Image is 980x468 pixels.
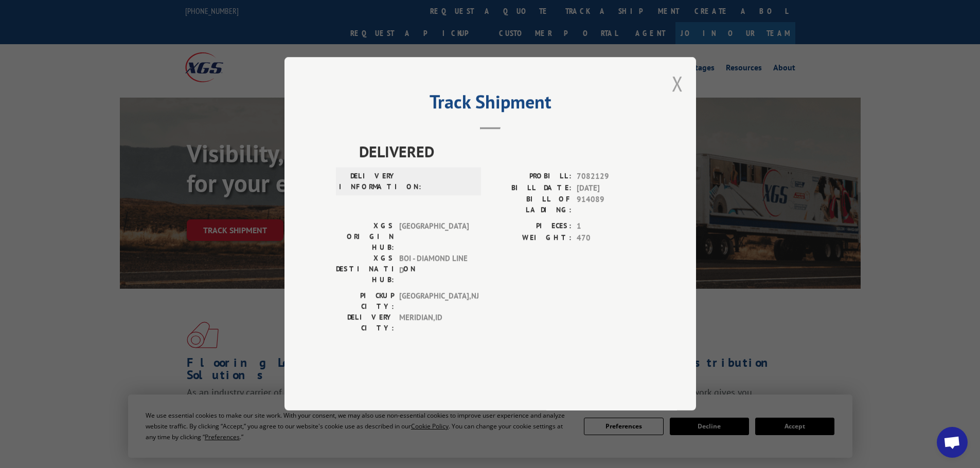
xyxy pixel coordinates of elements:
span: [DATE] [577,182,645,194]
span: 914089 [577,194,645,216]
label: DELIVERY CITY: [336,312,394,334]
label: WEIGHT: [490,232,572,244]
label: XGS DESTINATION HUB: [336,253,394,286]
span: 470 [577,232,645,244]
span: MERIDIAN , ID [399,312,469,334]
label: PICKUP CITY: [336,291,394,312]
button: Close modal [672,70,683,97]
span: 1 [577,221,645,233]
span: 7082129 [577,171,645,183]
span: DELIVERED [359,140,645,163]
label: BILL OF LADING: [490,194,572,216]
span: [GEOGRAPHIC_DATA] , NJ [399,291,469,312]
label: BILL DATE: [490,182,572,194]
label: DELIVERY INFORMATION: [339,171,397,193]
span: [GEOGRAPHIC_DATA] [399,221,469,253]
label: XGS ORIGIN HUB: [336,221,394,253]
label: PROBILL: [490,171,572,183]
label: PIECES: [490,221,572,233]
span: BOI - DIAMOND LINE D [399,253,469,286]
div: Open chat [937,427,968,458]
h2: Track Shipment [336,95,645,114]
